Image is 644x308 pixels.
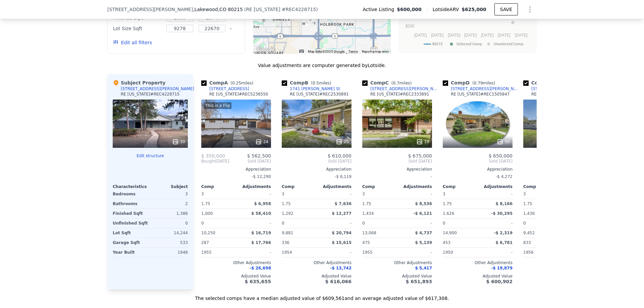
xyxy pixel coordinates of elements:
span: 1,292 [282,211,293,216]
div: RE [US_STATE] # REC1505847 [451,91,510,97]
div: 0 [152,219,188,228]
div: RE [US_STATE] # REC2530891 [290,91,349,97]
span: 0.7 [393,81,399,85]
text: [DATE] [515,33,528,38]
img: Google [255,45,277,54]
span: 9,452 [523,231,535,235]
div: Adjustments [397,184,432,189]
div: [STREET_ADDRESS] [209,86,249,91]
div: 1.75 [523,199,557,208]
div: - [398,219,432,228]
div: [STREET_ADDRESS][PERSON_NAME] [121,86,194,91]
div: 1.75 [362,199,396,208]
div: 2 [152,199,188,208]
div: Comp [201,184,236,189]
div: Adjustments [236,184,271,189]
span: $600,000 [397,6,422,13]
span: $ 600,902 [486,279,513,284]
text: [DATE] [414,33,427,38]
span: # REC4228715 [282,7,316,12]
div: - [318,248,352,257]
span: Sold [DATE] [443,159,513,164]
div: 30 [172,138,185,145]
div: Appreciation [201,167,271,172]
span: $ 20,794 [332,231,352,235]
div: Comp B [282,79,334,86]
span: 10,250 [201,231,215,235]
span: -$ 30,295 [491,211,513,216]
div: 24 [255,138,268,145]
a: Terms (opens in new tab) [348,50,358,53]
text: Unselected Comp [494,42,523,46]
span: 336 [282,240,289,245]
div: Other Adjustments [523,260,593,265]
span: 3 [201,192,204,196]
div: Adjustments [317,184,352,189]
span: 3 [282,192,284,196]
span: $ 650,000 [489,153,513,159]
span: 1,434 [362,211,374,216]
div: [STREET_ADDRESS][PERSON_NAME] [451,86,521,91]
div: Appreciation [443,167,513,172]
span: 3 [523,192,526,196]
div: - [398,189,432,199]
button: Keyboard shortcuts [299,50,304,53]
span: $ 5,417 [415,266,432,270]
text: [DATE] [464,33,477,38]
span: Active Listing [363,6,397,13]
span: -$ 13,742 [330,266,352,270]
span: -$ 19,879 [491,266,513,270]
div: Year Built [113,248,149,257]
div: Adjusted Value [282,273,352,279]
div: Lot Sqft [113,228,149,238]
a: [STREET_ADDRESS] [523,86,571,91]
div: The selected comps have a median adjusted value of $609,561 and an average adjusted value of $617... [107,290,537,302]
text: [DATE] [498,33,511,38]
span: $ 651,893 [406,279,432,284]
span: 475 [362,240,370,245]
div: Adjusted Value [362,273,432,279]
text: [DATE] [431,33,444,38]
div: Other Adjustments [362,260,432,265]
div: Other Adjustments [443,260,513,265]
span: 0.25 [232,81,241,85]
div: Comp A [201,79,256,86]
div: Garage Sqft [113,238,149,247]
div: Bathrooms [113,199,149,208]
div: Characteristics [113,184,150,189]
span: Lotside ARV [433,6,462,13]
span: Bought [201,159,216,164]
div: 10280 W 8th Ave [307,16,314,28]
text: Selected Comp [457,42,482,46]
span: 1,000 [201,211,213,216]
div: Adjusted Value [443,273,513,279]
div: - [398,248,432,257]
div: 14,244 [152,228,188,238]
button: Clear [229,27,232,30]
span: $ 8,166 [496,201,513,206]
span: [STREET_ADDRESS][PERSON_NAME] [107,6,193,13]
div: [DATE] [201,159,229,164]
div: - [318,219,352,228]
span: $ 16,719 [251,231,271,235]
div: 1948 [152,248,188,257]
span: 0 [201,221,204,226]
div: Value adjustments are computer generated by Lotside . [107,62,537,69]
span: $ 12,277 [332,211,352,216]
span: 0 [523,221,526,226]
div: 25 [336,138,349,145]
span: $ 562,500 [247,153,271,159]
span: $ 4,737 [415,231,432,235]
span: $ 610,000 [328,153,352,159]
span: $625,000 [462,7,486,12]
button: Show Options [523,3,537,16]
div: RE [US_STATE] # REC6517716 [531,91,590,97]
button: SAVE [494,3,518,15]
a: Report a map error [362,50,389,53]
text: 80215 [432,42,442,46]
span: $ 7,636 [335,201,352,206]
div: ( ) [244,6,318,13]
span: ( miles) [308,81,334,85]
div: 1.75 [443,199,476,208]
text: $200 [406,24,415,28]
